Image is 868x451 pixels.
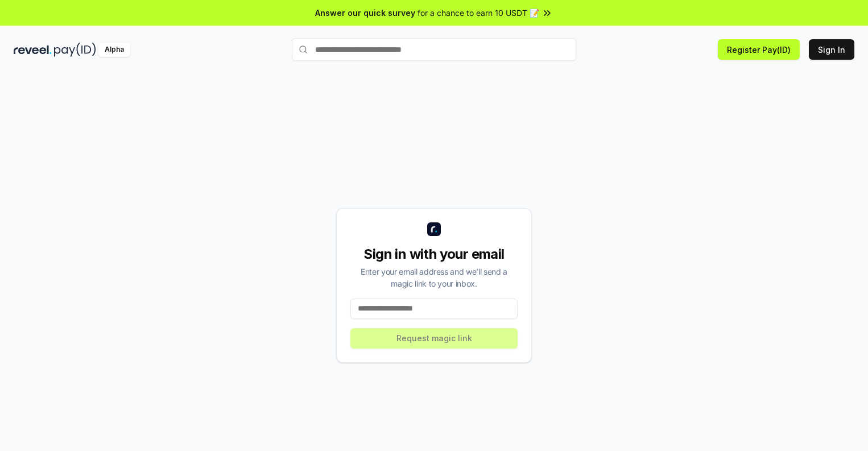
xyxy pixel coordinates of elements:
img: reveel_dark [14,43,52,57]
div: Enter your email address and we’ll send a magic link to your inbox. [350,266,518,289]
img: logo_small [427,222,441,236]
div: Sign in with your email [350,245,518,263]
span: Answer our quick survey [315,7,415,19]
button: Register Pay(ID) [718,39,800,60]
button: Sign In [809,39,854,60]
span: for a chance to earn 10 USDT 📝 [418,7,539,19]
img: pay_id [54,43,96,57]
div: Alpha [98,43,130,57]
